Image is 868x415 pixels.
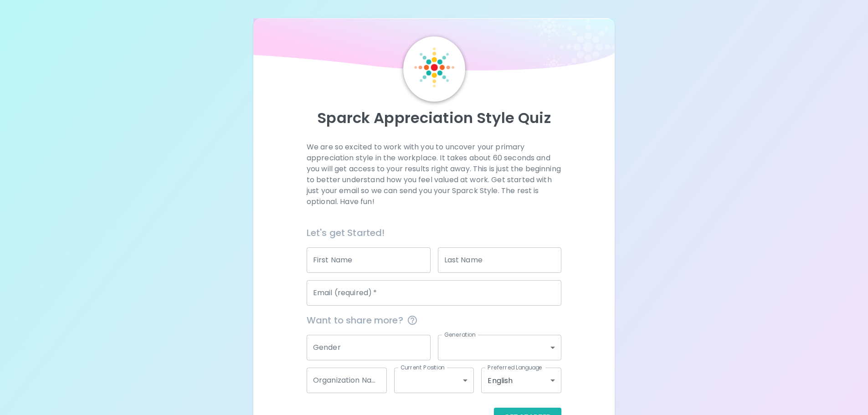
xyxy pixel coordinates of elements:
[307,142,561,207] p: We are so excited to work with you to uncover your primary appreciation style in the workplace. I...
[307,313,561,328] span: Want to share more?
[264,109,604,127] p: Sparck Appreciation Style Quiz
[307,225,561,240] h6: Let's get Started!
[253,18,615,75] img: wave
[407,315,418,326] svg: This information is completely confidential and only used for aggregated appreciation studies at ...
[414,47,454,87] img: Sparck Logo
[488,364,542,371] label: Preferred Language
[401,364,445,371] label: Current Position
[444,331,476,338] label: Generation
[481,368,561,393] div: English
